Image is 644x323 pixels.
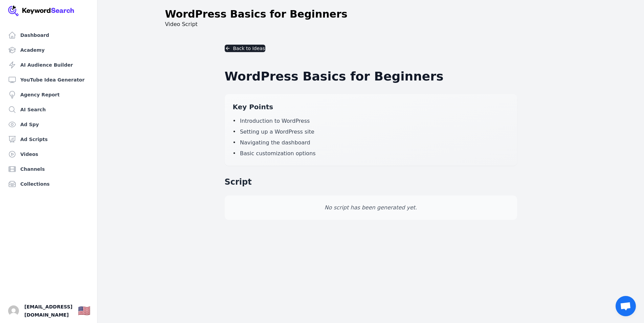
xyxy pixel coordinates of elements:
[5,133,92,146] a: Ad Scripts
[165,8,348,20] h1: WordPress Basics for Beginners
[233,204,509,212] p: No script has been generated yet.
[225,177,517,187] h2: Script
[225,70,517,83] h1: WordPress Basics for Beginners
[233,139,236,147] span: •
[233,128,236,136] span: •
[240,128,314,136] span: Setting up a WordPress site
[8,305,19,316] button: Open user button
[5,58,92,72] a: AI Audience Builder
[24,303,72,319] span: [EMAIL_ADDRESS][DOMAIN_NAME]
[233,102,509,112] h2: Key Points
[5,103,92,116] a: AI Search
[240,149,316,158] span: Basic customization options
[78,304,90,318] button: 🇺🇸
[8,5,74,16] img: Your Company
[5,88,92,101] a: Agency Report
[240,117,310,125] span: Introduction to WordPress
[225,45,265,52] button: Back to Ideas
[78,305,90,317] div: 🇺🇸
[5,43,92,57] a: Academy
[5,118,92,131] a: Ad Spy
[154,8,587,28] div: Video Script
[240,139,310,147] span: Navigating the dashboard
[233,149,236,158] span: •
[616,296,636,316] div: Open chat
[5,73,92,87] a: YouTube Idea Generator
[5,177,92,191] a: Collections
[5,147,92,161] a: Videos
[5,162,92,176] a: Channels
[5,28,92,42] a: Dashboard
[233,117,236,125] span: •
